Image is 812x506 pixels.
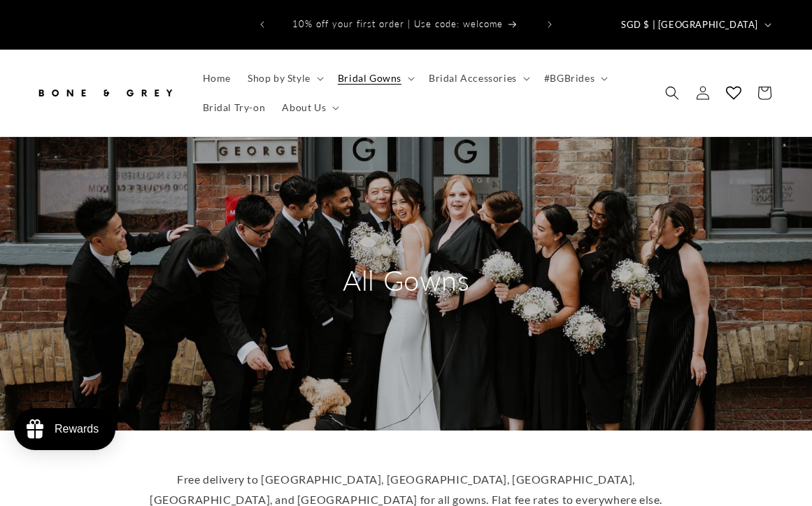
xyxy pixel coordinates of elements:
[292,18,503,29] span: 10% off your first order | Use code: welcome
[657,78,688,108] summary: Search
[282,101,326,114] span: About Us
[194,93,274,122] a: Bridal Try-on
[429,72,517,85] span: Bridal Accessories
[203,72,231,85] span: Home
[55,423,99,435] div: Rewards
[194,64,239,93] a: Home
[273,262,539,298] h2: All Gowns
[329,64,420,93] summary: Bridal Gowns
[30,72,180,113] a: Bone and Grey Bridal
[273,93,345,122] summary: About Us
[203,101,266,114] span: Bridal Try-on
[613,11,777,38] button: SGD $ | [GEOGRAPHIC_DATA]
[338,72,401,85] span: Bridal Gowns
[247,11,278,38] button: Previous announcement
[621,18,758,32] span: SGD $ | [GEOGRAPHIC_DATA]
[239,64,329,93] summary: Shop by Style
[420,64,536,93] summary: Bridal Accessories
[248,72,311,85] span: Shop by Style
[536,64,613,93] summary: #BGBrides
[544,72,594,85] span: #BGBrides
[534,11,565,38] button: Next announcement
[35,78,175,108] img: Bone and Grey Bridal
